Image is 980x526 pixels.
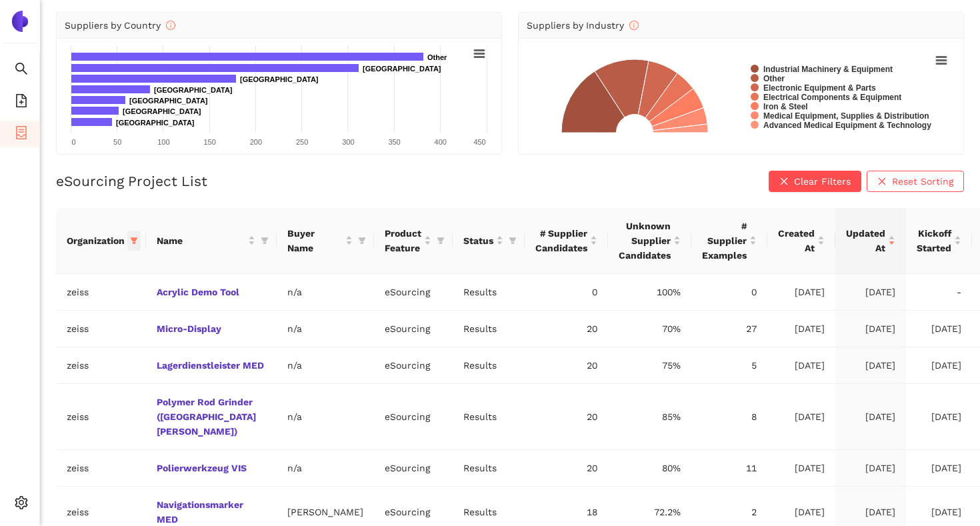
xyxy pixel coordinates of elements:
[67,233,125,248] span: Organization
[56,311,146,347] td: zeiss
[867,171,964,192] button: closeReset Sorting
[509,237,517,245] span: filter
[629,21,639,30] span: info-circle
[763,74,785,83] text: Other
[525,311,608,347] td: 20
[258,231,271,251] span: filter
[277,274,374,311] td: n/a
[435,138,447,146] text: 400
[287,226,343,255] span: Buyer Name
[453,274,525,311] td: Results
[835,274,906,311] td: [DATE]
[608,347,691,384] td: 75%
[691,384,767,450] td: 8
[385,226,421,255] span: Product Feature
[374,450,453,487] td: eSourcing
[846,226,885,255] span: Updated At
[123,107,201,115] text: [GEOGRAPHIC_DATA]
[157,138,169,146] text: 100
[763,83,876,93] text: Electronic Equipment & Parts
[506,231,519,251] span: filter
[374,274,453,311] td: eSourcing
[427,53,447,61] text: Other
[277,208,374,274] th: this column's title is Buyer Name,this column is sortable
[691,311,767,347] td: 27
[619,219,671,263] span: Unknown Supplier Candidates
[877,177,887,187] span: close
[166,21,175,30] span: info-circle
[15,57,28,84] span: search
[767,384,835,450] td: [DATE]
[906,384,972,450] td: [DATE]
[906,274,972,311] td: -
[906,450,972,487] td: [DATE]
[250,138,262,146] text: 200
[769,171,861,192] button: closeClear Filters
[56,274,146,311] td: zeiss
[374,208,453,274] th: this column's title is Product Feature,this column is sortable
[203,138,215,146] text: 150
[453,384,525,450] td: Results
[525,347,608,384] td: 20
[473,138,485,146] text: 450
[778,226,815,255] span: Created At
[835,311,906,347] td: [DATE]
[113,138,121,146] text: 50
[56,171,207,191] h2: eSourcing Project List
[525,384,608,450] td: 20
[906,311,972,347] td: [DATE]
[437,237,445,245] span: filter
[767,450,835,487] td: [DATE]
[277,384,374,450] td: n/a
[56,384,146,450] td: zeiss
[342,138,354,146] text: 300
[355,223,369,258] span: filter
[129,97,208,105] text: [GEOGRAPHIC_DATA]
[527,20,639,31] span: Suppliers by Industry
[374,347,453,384] td: eSourcing
[763,65,893,74] text: Industrial Machinery & Equipment
[763,121,931,130] text: Advanced Medical Equipment & Technology
[763,111,929,121] text: Medical Equipment, Supplies & Distribution
[535,226,587,255] span: # Supplier Candidates
[154,86,233,94] text: [GEOGRAPHIC_DATA]
[525,208,608,274] th: this column's title is # Supplier Candidates,this column is sortable
[453,208,525,274] th: this column's title is Status,this column is sortable
[906,208,972,274] th: this column's title is Kickoff Started,this column is sortable
[127,231,141,251] span: filter
[794,174,851,189] span: Clear Filters
[56,450,146,487] td: zeiss
[240,75,319,83] text: [GEOGRAPHIC_DATA]
[608,450,691,487] td: 80%
[9,11,31,32] img: Logo
[277,311,374,347] td: n/a
[116,119,195,127] text: [GEOGRAPHIC_DATA]
[15,89,28,116] span: file-add
[56,347,146,384] td: zeiss
[763,102,808,111] text: Iron & Steel
[767,311,835,347] td: [DATE]
[374,384,453,450] td: eSourcing
[608,274,691,311] td: 100%
[453,450,525,487] td: Results
[608,311,691,347] td: 70%
[691,208,767,274] th: this column's title is # Supplier Examples,this column is sortable
[434,223,447,258] span: filter
[358,237,366,245] span: filter
[779,177,789,187] span: close
[453,347,525,384] td: Results
[767,347,835,384] td: [DATE]
[261,237,269,245] span: filter
[296,138,308,146] text: 250
[691,450,767,487] td: 11
[453,311,525,347] td: Results
[157,233,245,248] span: Name
[463,233,493,248] span: Status
[525,274,608,311] td: 0
[906,347,972,384] td: [DATE]
[835,347,906,384] td: [DATE]
[130,237,138,245] span: filter
[71,138,75,146] text: 0
[15,121,28,148] span: container
[691,274,767,311] td: 0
